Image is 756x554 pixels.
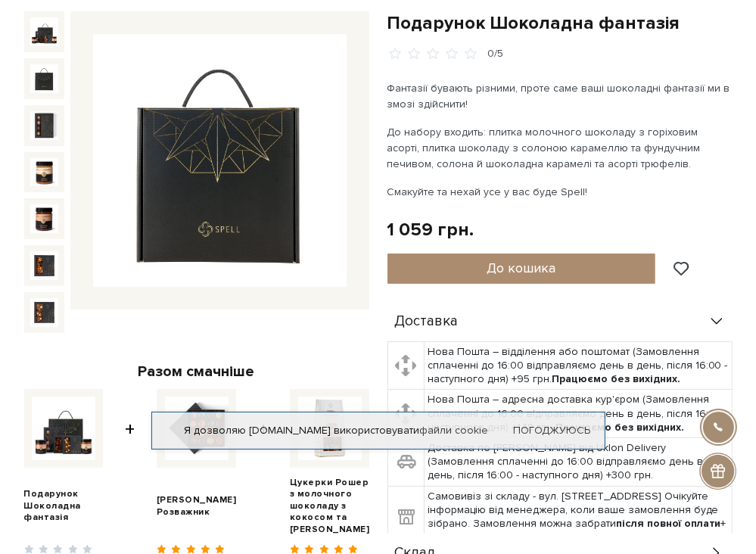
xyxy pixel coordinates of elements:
[420,424,489,437] a: файли cookie
[488,47,504,61] div: 0/5
[298,397,362,460] img: Цукерки Рошер з молочного шоколаду з кокосом та мигдалем
[424,438,732,487] td: Доставка по [PERSON_NAME] від Uklon Delivery (Замовлення сплаченні до 16:00 відправляємо день в д...
[152,424,605,437] div: Я дозволяю [DOMAIN_NAME] використовувати
[24,362,369,381] div: Разом смачніше
[30,17,59,46] img: Подарунок Шоколадна фантазія
[555,421,684,434] b: Працюємо без вихідних.
[424,486,732,548] td: Самовивіз зі складу - вул. [STREET_ADDRESS] Очікуйте інформацію від менеджера, коли ваше замовлен...
[424,390,732,438] td: Нова Пошта – адресна доставка кур'єром (Замовлення сплаченні до 16:00 відправляємо день в день, п...
[395,315,459,328] span: Доставка
[30,158,59,187] img: Подарунок Шоколадна фантазія
[387,80,733,112] p: Фантазії бувають різними, проте саме ваші шоколадні фантазії ми в змозі здійснити!
[30,251,59,280] img: Подарунок Шоколадна фантазія
[30,111,59,140] img: Подарунок Шоколадна фантазія
[387,218,474,241] div: 1 059 грн.
[24,488,103,524] a: Подарунок Шоколадна фантазія
[32,397,95,460] img: Подарунок Шоколадна фантазія
[387,184,733,200] p: Смакуйте та нехай усе у вас буде Spell!
[93,34,346,287] img: Подарунок Шоколадна фантазія
[552,372,680,385] b: Працюємо без вихідних.
[616,517,721,530] b: після повної оплати
[30,64,59,93] img: Подарунок Шоколадна фантазія
[387,254,656,284] button: До кошика
[424,341,732,390] td: Нова Пошта – відділення або поштомат (Замовлення сплаченні до 16:00 відправляємо день в день, піс...
[165,397,229,460] img: Сет цукерок Розважник
[30,298,59,327] img: Подарунок Шоколадна фантазія
[387,11,733,35] h1: Подарунок Шоколадна фантазія
[290,477,370,536] a: Цукерки Рошер з молочного шоколаду з кокосом та [PERSON_NAME]
[487,260,555,276] span: До кошика
[514,424,591,437] a: Погоджуюсь
[387,124,733,172] p: До набору входить: плитка молочного шоколаду з горіховим асорті, плитка шоколаду з солоною караме...
[30,204,59,233] img: Подарунок Шоколадна фантазія
[157,494,237,518] a: [PERSON_NAME] Розважник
